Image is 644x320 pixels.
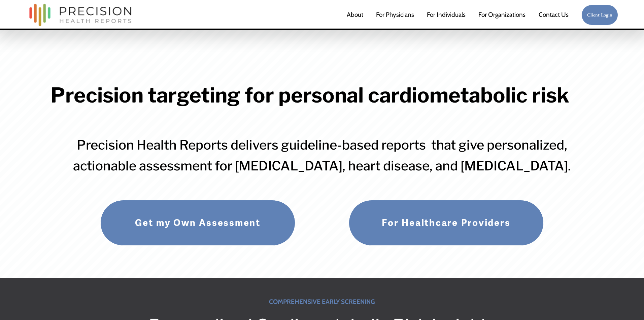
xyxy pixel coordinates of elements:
[50,134,593,176] h3: Precision Health Reports delivers guideline-based reports that give personalized, actionable asse...
[347,8,363,22] a: About
[376,8,414,22] a: For Physicians
[478,8,526,22] a: folder dropdown
[427,8,466,22] a: For Individuals
[581,5,618,26] a: Client Login
[50,83,569,108] strong: Precision targeting for personal cardiometabolic risk
[269,298,375,306] strong: COMPREHENSIVE EARLY SCREENING
[100,200,295,245] a: Get my Own Assessment
[349,200,544,245] a: For Healthcare Providers
[478,8,526,21] span: For Organizations
[539,8,569,22] a: Contact Us
[26,1,135,29] img: Precision Health Reports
